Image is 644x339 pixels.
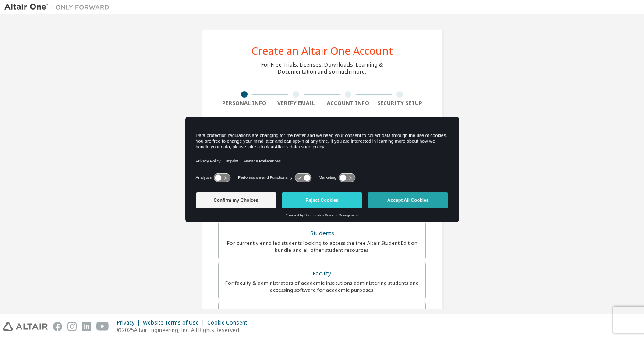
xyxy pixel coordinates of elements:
img: Altair One [4,3,114,11]
img: altair_logo.svg [3,322,48,331]
div: For faculty & administrators of academic institutions administering students and accessing softwa... [224,279,420,293]
div: Security Setup [374,100,426,107]
div: Create an Altair One Account [251,46,393,56]
p: © 2025 Altair Engineering, Inc. All Rights Reserved. [117,326,252,334]
img: instagram.svg [67,322,77,331]
img: linkedin.svg [82,322,91,331]
div: Everyone else [224,307,420,320]
div: Verify Email [270,100,322,107]
div: Personal Info [218,100,270,107]
div: Cookie Consent [207,319,252,326]
div: Students [224,227,420,240]
img: youtube.svg [96,322,109,331]
div: For Free Trials, Licenses, Downloads, Learning & Documentation and so much more. [261,61,383,75]
div: Website Terms of Use [143,319,207,326]
div: Account Info [322,100,374,107]
div: Faculty [224,268,420,280]
div: For currently enrolled students looking to access the free Altair Student Edition bundle and all ... [224,240,420,254]
img: facebook.svg [53,322,62,331]
div: Privacy [117,319,143,326]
